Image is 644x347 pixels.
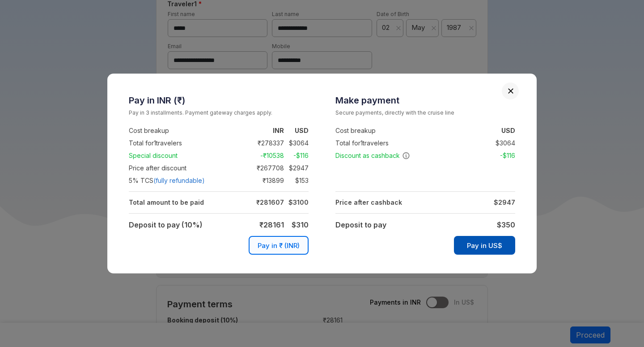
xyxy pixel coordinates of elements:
td: Price after discount [129,162,246,174]
strong: $ 3100 [288,198,309,206]
td: -$ 116 [284,150,309,161]
td: 5 % TCS [129,174,246,187]
strong: $ 2947 [494,198,515,206]
strong: ₹ 28161 [259,220,284,229]
h3: Make payment [335,95,515,106]
td: Special discount [129,149,246,162]
td: ₹ 13899 [246,175,284,186]
strong: $ 350 [497,220,515,229]
strong: $ 310 [292,220,309,229]
small: Pay in 3 installments. Payment gateway charges apply. [129,108,309,117]
td: Cost breakup [129,124,246,137]
strong: Deposit to pay [335,220,386,229]
button: Pay in ₹ (INR) [249,236,309,255]
button: Close [508,88,514,94]
td: -$ 116 [491,150,515,161]
button: Pay in US$ [454,236,515,255]
td: ₹ 278337 [246,138,284,149]
td: Total for 1 travelers [129,137,246,149]
span: (fully refundable) [153,176,205,185]
td: -₹ 10538 [246,150,284,161]
strong: Total amount to be paid [129,198,204,206]
td: Total for 1 travelers [335,137,453,149]
td: $ 2947 [284,163,309,173]
strong: ₹ 281607 [256,198,284,206]
span: Discount as cashback [335,151,410,160]
strong: Price after cashback [335,198,402,206]
strong: Deposit to pay (10%) [129,220,203,229]
td: $ 3064 [284,138,309,149]
td: $ 3064 [491,138,515,149]
small: Secure payments, directly with the cruise line [335,108,515,117]
td: ₹ 267708 [246,163,284,173]
td: $ 153 [284,175,309,186]
strong: INR [273,127,284,134]
strong: USD [295,127,309,134]
h3: Pay in INR (₹) [129,95,309,106]
strong: USD [501,127,515,134]
td: Cost breakup [335,124,453,137]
